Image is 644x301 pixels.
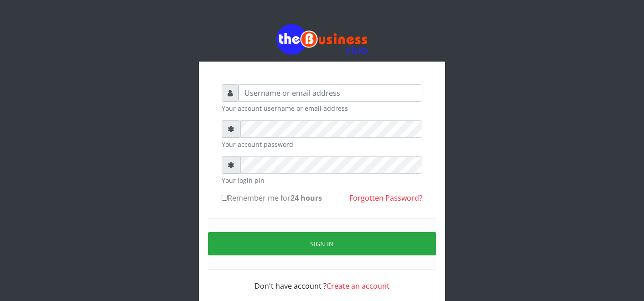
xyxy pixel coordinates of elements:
a: Forgotten Password? [349,193,422,203]
input: Remember me for24 hours [222,195,228,201]
div: Don't have account ? [222,270,422,291]
input: Username or email address [239,84,422,102]
small: Your account password [222,140,422,149]
label: Remember me for [222,192,322,203]
small: Your login pin [222,176,422,185]
b: 24 hours [291,193,322,203]
small: Your account username or email address [222,104,422,113]
a: Create an account [327,281,390,291]
button: Sign in [208,232,436,255]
